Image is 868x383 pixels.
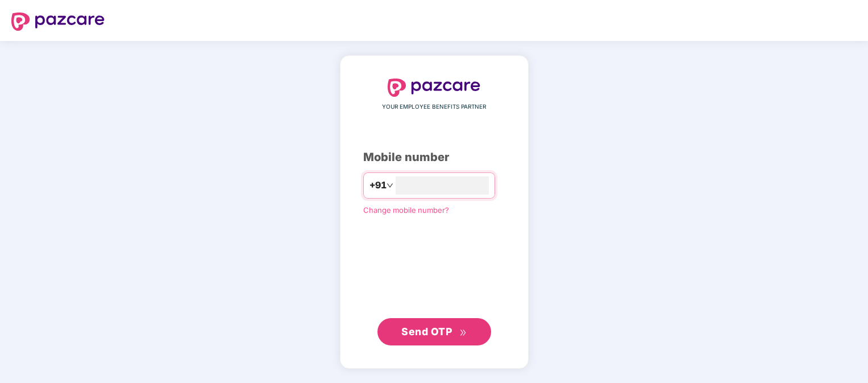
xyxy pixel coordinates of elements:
[459,329,467,336] span: double-right
[369,178,387,192] span: +91
[388,79,481,97] img: logo
[363,205,449,215] a: Change mobile number?
[401,326,452,337] span: Send OTP
[387,182,393,189] span: down
[11,13,105,31] img: logo
[363,149,505,166] div: Mobile number
[382,102,486,112] span: YOUR EMPLOYEE BENEFITS PARTNER
[377,318,491,345] button: Send OTPdouble-right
